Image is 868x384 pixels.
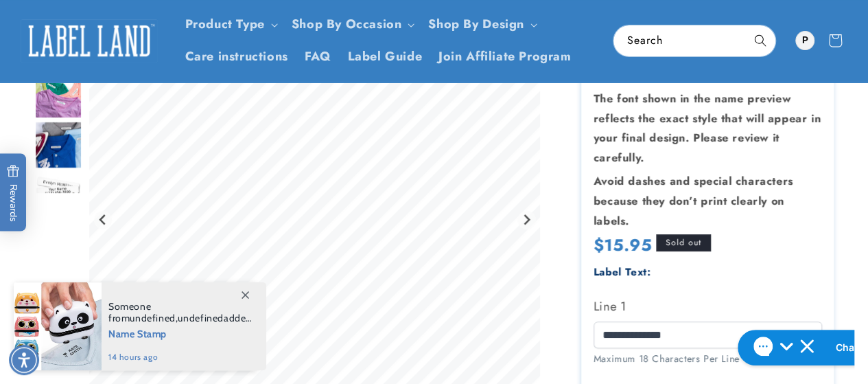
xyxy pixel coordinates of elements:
[94,211,113,229] button: Go to last slide
[594,173,793,229] strong: Avoid dashes and special characters because they don’t print clearly on labels.
[420,8,542,41] summary: Shop By Design
[731,325,854,370] iframe: Gorgias live chat messenger
[594,295,822,317] label: Line 1
[16,14,163,67] a: Label Land
[348,49,423,65] span: Label Guide
[305,49,331,65] span: FAQ
[108,324,252,341] span: Name Stamp
[296,41,340,73] a: FAQ
[21,19,158,62] img: Label Land
[185,15,265,33] a: Product Type
[177,41,296,73] a: Care instructions
[105,16,163,30] h2: Chat with us
[130,312,175,324] span: undefined
[108,351,252,363] span: 14 hours ago
[594,264,651,280] label: Label Text:
[34,171,82,219] img: Iron-on name labels with an iron
[594,91,821,166] strong: The font shown in the name preview reflects the exact style that will appear in your final design...
[340,41,431,73] a: Label Guide
[185,49,288,65] span: Care instructions
[292,16,402,32] span: Shop By Occasion
[9,345,39,375] div: Accessibility Menu
[34,171,82,219] div: Go to slide 4
[517,211,536,229] button: Next slide
[594,352,822,366] div: Maximum 18 Characters Per Line
[7,164,20,221] span: Rewards
[7,5,166,41] button: Gorgias live chat
[34,71,82,119] div: Go to slide 2
[594,233,652,257] span: $15.95
[178,312,223,324] span: undefined
[177,8,283,41] summary: Product Type
[438,49,571,65] span: Join Affiliate Program
[283,8,421,41] summary: Shop By Occasion
[430,41,579,73] a: Join Affiliate Program
[745,25,775,56] button: Search
[656,234,711,251] span: Sold out
[34,121,82,169] div: Go to slide 3
[34,71,82,119] img: Iron on name tags ironed to a t-shirt
[34,121,82,169] img: Iron on name labels ironed to shirt collar
[108,301,252,324] span: Someone from , added this product to their cart.
[428,15,524,33] a: Shop By Design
